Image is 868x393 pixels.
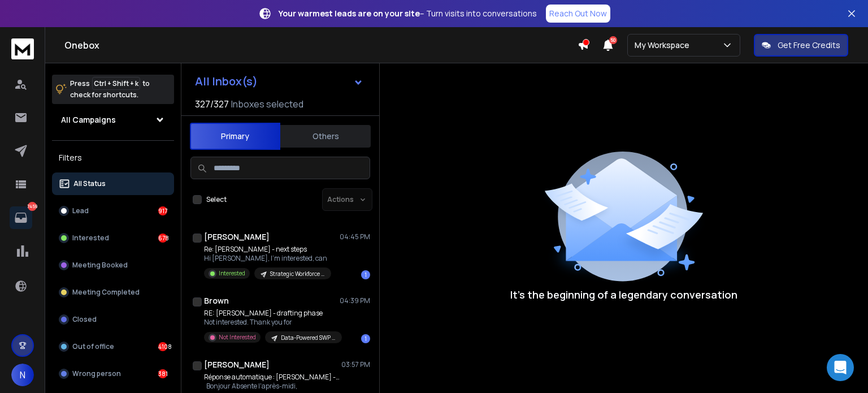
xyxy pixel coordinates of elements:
p: All Status [73,179,106,188]
button: Interested678 [52,227,174,249]
button: Others [280,124,371,149]
div: Open Intercom Messenger [827,354,854,381]
button: All Inbox(s) [186,70,372,93]
p: My Workspace [635,40,694,51]
label: Select [206,195,227,204]
p: Interested [72,234,109,243]
p: Data-Powered SWP (Learnova - Dedicated Server) [281,334,335,342]
span: 327 / 327 [195,97,229,111]
a: Reach Out Now [546,5,610,23]
div: 381 [158,369,167,378]
button: Meeting Booked [52,254,174,277]
button: All Status [52,172,174,195]
h3: Filters [52,150,174,166]
button: Primary [190,123,280,150]
button: Wrong person381 [52,362,174,385]
h1: Onebox [64,38,578,52]
p: 7459 [28,202,37,211]
p: Hi [PERSON_NAME], I'm interested, can [204,254,331,263]
button: All Campaigns [52,109,174,131]
p: Lead [72,206,89,215]
button: Get Free Credits [754,34,848,57]
p: Interested [219,269,245,278]
button: N [11,364,34,386]
p: It’s the beginning of a legendary conversation [510,287,737,303]
button: Meeting Completed [52,281,174,304]
h1: Brown [204,295,229,306]
span: 50 [609,36,617,44]
div: 917 [158,206,167,215]
p: – Turn visits into conversations [279,8,537,19]
div: 1 [361,270,370,279]
strong: Your warmest leads are on your site [279,8,420,19]
button: Lead917 [52,200,174,222]
p: Strategic Workforce Planning - Learnova [270,270,324,278]
p: Closed [72,315,97,324]
p: Réponse automatique : [PERSON_NAME] - gap [204,373,340,382]
h1: [PERSON_NAME] [204,359,270,370]
p: Not interested. Thank you for [204,318,340,327]
p: Meeting Completed [72,288,140,297]
button: Closed [52,308,174,331]
p: 04:39 PM [340,296,370,305]
p: Reach Out Now [549,8,607,19]
p: 04:45 PM [340,232,370,241]
div: 4108 [158,342,167,351]
p: Wrong person [72,369,121,378]
img: logo [11,38,34,59]
p: Out of office [72,342,114,351]
div: 1 [361,334,370,343]
p: RE: [PERSON_NAME] - drafting phase [204,309,340,318]
p: Not Interested [219,333,256,342]
p: 03:57 PM [341,360,370,369]
p: Get Free Credits [778,40,840,51]
p: Meeting Booked [72,261,128,270]
p: Bonjour Absente l'après-midi, [204,382,340,391]
h1: All Inbox(s) [195,76,258,87]
p: Re: [PERSON_NAME] - next steps [204,245,331,254]
h3: Inboxes selected [231,97,303,111]
h1: [PERSON_NAME] [204,231,270,243]
h1: All Campaigns [61,114,116,126]
a: 7459 [10,206,32,229]
div: 678 [158,234,167,243]
button: Out of office4108 [52,335,174,358]
p: Press to check for shortcuts. [70,78,150,101]
span: Ctrl + Shift + k [92,77,140,90]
